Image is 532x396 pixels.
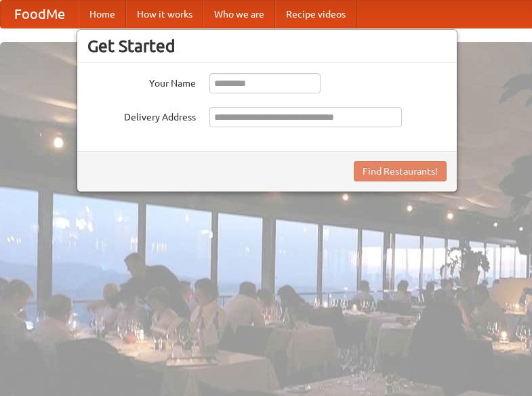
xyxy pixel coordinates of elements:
[79,1,126,28] a: Home
[87,107,196,124] label: Delivery Address
[1,1,79,28] a: FoodMe
[87,73,196,90] label: Your Name
[126,1,203,28] a: How it works
[203,1,275,28] a: Who we are
[87,36,447,56] h3: Get Started
[275,1,356,28] a: Recipe videos
[354,161,447,181] button: Find Restaurants!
